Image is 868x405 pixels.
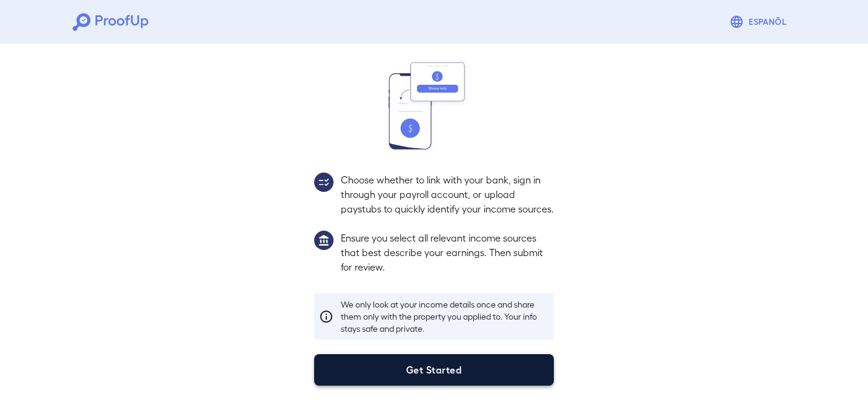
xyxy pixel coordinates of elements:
[314,173,334,192] img: group2.svg
[341,298,549,335] p: We only look at your income details once and share them only with the property you applied to. Yo...
[389,62,479,150] img: transfer_money.svg
[314,354,554,386] button: Get Started
[725,10,795,34] button: Espanõl
[341,173,554,216] p: Choose whether to link with your bank, sign in through your payroll account, or upload paystubs t...
[341,231,554,274] p: Ensure you select all relevant income sources that best describe your earnings. Then submit for r...
[314,231,334,250] img: group1.svg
